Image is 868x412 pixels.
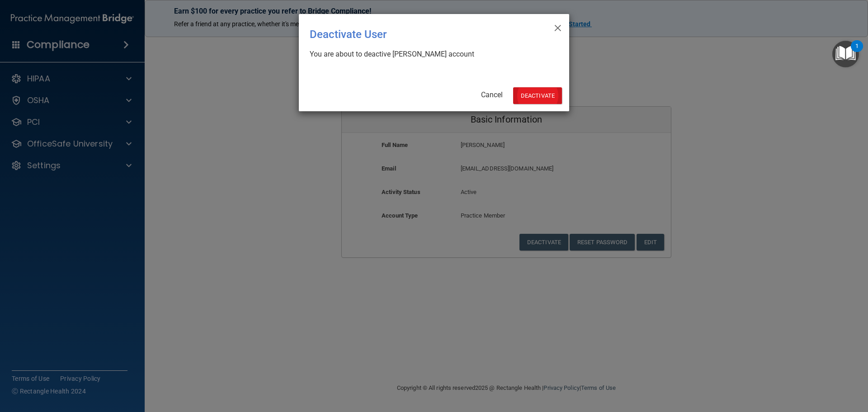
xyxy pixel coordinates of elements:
[481,90,503,99] a: Cancel
[855,46,859,58] div: 1
[310,49,551,59] div: You are about to deactive [PERSON_NAME] account
[310,21,521,47] div: Deactivate User
[513,87,562,104] button: Deactivate
[832,41,859,67] button: Open Resource Center, 1 new notification
[554,18,562,36] span: ×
